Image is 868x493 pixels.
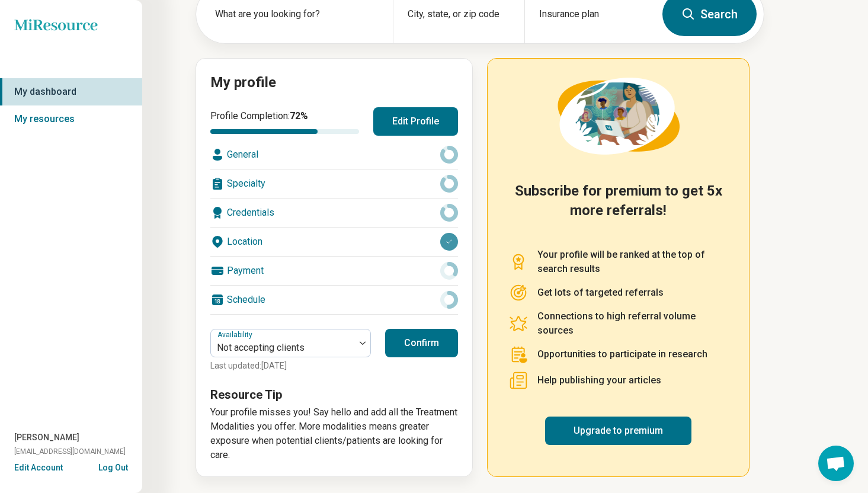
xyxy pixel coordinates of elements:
div: Location [210,228,458,256]
span: [PERSON_NAME] [14,431,79,444]
h2: My profile [210,73,458,93]
div: General [210,140,458,169]
button: Log Out [98,462,128,471]
label: What are you looking for? [215,7,379,21]
div: Payment [210,257,458,285]
label: Availability [217,331,255,339]
button: Edit Profile [373,107,458,136]
p: Get lots of targeted referrals [537,286,664,300]
div: Credentials [210,199,458,227]
div: Schedule [210,286,458,314]
h2: Subscribe for premium to get 5x more referrals! [509,181,728,233]
p: Connections to high referral volume sources [537,309,728,338]
a: Upgrade to premium [545,417,691,445]
h3: Resource Tip [210,386,458,403]
span: [EMAIL_ADDRESS][DOMAIN_NAME] [14,446,126,457]
p: Your profile will be ranked at the top of search results [537,248,728,276]
div: Profile Completion: [210,109,359,134]
div: Specialty [210,169,458,198]
button: Confirm [385,329,458,357]
p: Help publishing your articles [537,373,661,388]
span: 72 % [290,110,308,121]
p: Opportunities to participate in research [537,347,707,361]
div: Open chat [818,446,854,481]
p: Last updated: [DATE] [210,360,371,372]
p: Your profile misses you! Say hello and add all the Treatment Modalities you offer. More modalitie... [210,405,458,462]
button: Edit Account [14,462,63,474]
